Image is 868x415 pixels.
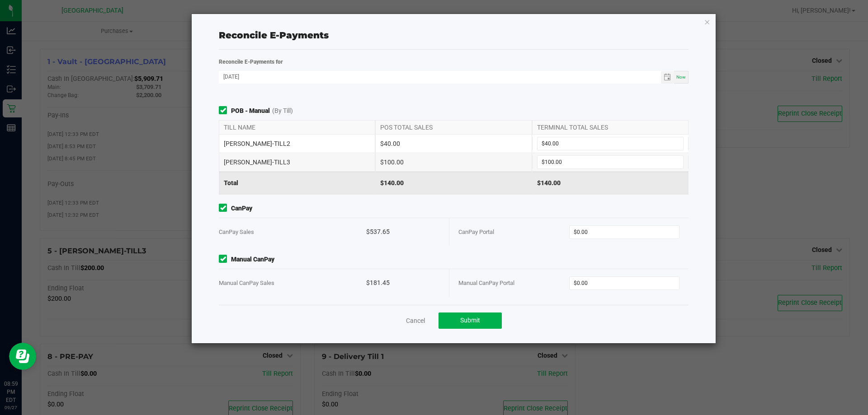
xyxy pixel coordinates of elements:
div: $181.45 [366,269,440,297]
span: (By Till) [272,106,293,116]
strong: CanPay [231,204,252,213]
div: $140.00 [375,172,532,194]
div: $140.00 [532,172,689,194]
form-toggle: Include in reconciliation [219,106,231,116]
strong: Manual CanPay [231,255,274,264]
div: POS TOTAL SALES [375,121,532,134]
button: Submit [439,312,502,329]
span: Submit [460,317,480,324]
iframe: Resource center [9,343,36,370]
div: [PERSON_NAME]-TILL2 [219,135,375,153]
span: Toggle calendar [661,71,674,84]
div: Total [219,172,375,194]
div: $100.00 [375,153,532,171]
span: CanPay Sales [219,228,254,235]
div: Reconcile E-Payments [219,28,689,42]
strong: Reconcile E-Payments for [219,59,283,65]
input: Date [219,71,661,82]
a: Cancel [406,316,425,325]
span: CanPay Portal [458,228,494,235]
div: $537.65 [366,218,440,246]
span: Manual CanPay Portal [458,280,514,286]
span: Manual CanPay Sales [219,280,274,286]
div: TILL NAME [219,121,375,134]
div: $40.00 [375,135,532,153]
div: TERMINAL TOTAL SALES [532,121,689,134]
span: Now [676,75,686,79]
form-toggle: Include in reconciliation [219,255,231,264]
div: [PERSON_NAME]-TILL3 [219,153,375,171]
strong: POB - Manual [231,106,270,116]
form-toggle: Include in reconciliation [219,204,231,213]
